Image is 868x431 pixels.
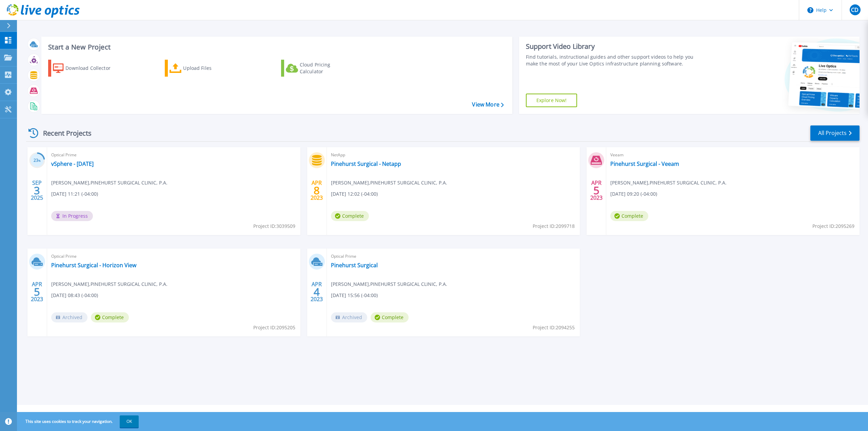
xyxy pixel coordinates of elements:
[526,54,702,67] div: Find tutorials, instructional guides and other support videos to help you make the most of your L...
[51,211,93,221] span: In Progress
[310,178,323,203] div: APR 2023
[310,279,323,304] div: APR 2023
[165,60,240,77] a: Upload Files
[51,160,94,167] a: vSphere - [DATE]
[331,190,378,198] span: [DATE] 12:02 (-04:00)
[65,61,120,75] div: Download Collector
[34,188,40,193] span: 3
[331,151,576,159] span: NetApp
[472,101,504,108] a: View More
[120,415,139,428] button: OK
[26,125,101,141] div: Recent Projects
[34,289,40,295] span: 5
[526,94,577,107] a: Explore Now!
[31,178,43,203] div: SEP 2025
[812,222,854,230] span: Project ID: 2095269
[593,188,599,193] span: 5
[610,179,727,187] span: [PERSON_NAME] , PINEHURST SURGICAL CLINIC, P.A.
[48,43,504,51] h3: Start a New Project
[610,211,648,221] span: Complete
[51,190,98,198] span: [DATE] 11:21 (-04:00)
[331,280,447,288] span: [PERSON_NAME] , PINEHURST SURGICAL CLINIC, P.A.
[533,222,575,230] span: Project ID: 2099718
[38,159,41,162] span: %
[590,178,603,203] div: APR 2023
[183,61,237,75] div: Upload Files
[314,188,320,193] span: 8
[91,312,129,322] span: Complete
[610,160,679,167] a: Pinehurst Surgical - Veeam
[253,324,295,331] span: Project ID: 2095205
[51,312,87,322] span: Archived
[331,262,378,269] a: Pinehurst Surgical
[610,190,657,198] span: [DATE] 09:20 (-04:00)
[331,179,447,187] span: [PERSON_NAME] , PINEHURST SURGICAL CLINIC, P.A.
[19,415,139,428] span: This site uses cookies to track your navigation.
[253,222,295,230] span: Project ID: 3039509
[51,151,296,159] span: Optical Prime
[48,60,124,77] a: Download Collector
[810,125,860,141] a: All Projects
[51,280,167,288] span: [PERSON_NAME] , PINEHURST SURGICAL CLINIC, P.A.
[526,42,702,51] div: Support Video Library
[331,160,401,167] a: Pinehurst Surgical - Netapp
[281,60,357,77] a: Cloud Pricing Calculator
[51,179,167,187] span: [PERSON_NAME] , PINEHURST SURGICAL CLINIC, P.A.
[371,312,409,322] span: Complete
[51,253,296,260] span: Optical Prime
[314,289,320,295] span: 4
[331,253,576,260] span: Optical Prime
[533,324,575,331] span: Project ID: 2094255
[331,312,367,322] span: Archived
[31,279,43,304] div: APR 2023
[610,151,855,159] span: Veeam
[851,7,859,13] span: CD
[29,157,45,164] h3: 23
[300,61,354,75] div: Cloud Pricing Calculator
[51,262,136,269] a: Pinehurst Surgical - Horizon View
[51,292,98,299] span: [DATE] 08:43 (-04:00)
[331,292,378,299] span: [DATE] 15:56 (-04:00)
[331,211,369,221] span: Complete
